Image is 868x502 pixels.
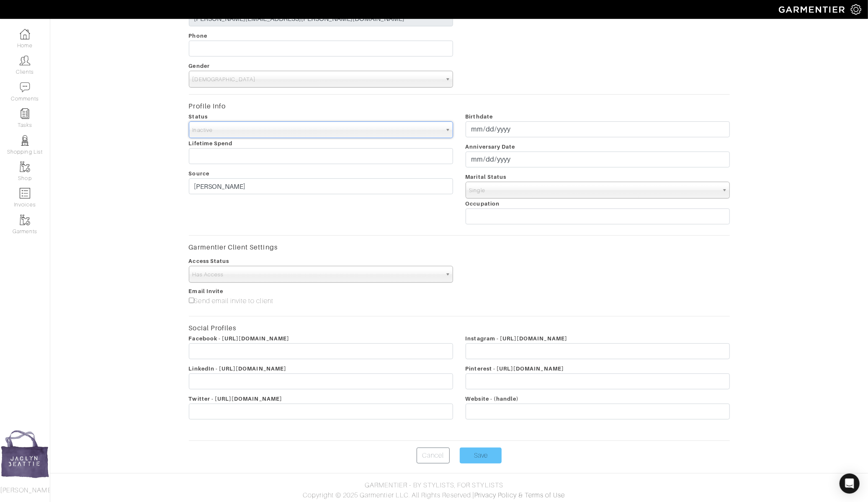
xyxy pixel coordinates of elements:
span: Access Status [189,258,229,264]
div: Open Intercom Messenger [840,474,860,494]
a: Privacy Policy & Terms of Use [474,492,565,499]
span: LinkedIn - [URL][DOMAIN_NAME] [189,366,286,372]
img: reminder-icon-8004d30b9f0a5d33ae49ab947aed9ed385cf756f9e5892f1edd6e32f2345188e.png [20,108,30,119]
span: Email Invite [189,288,224,294]
span: Copyright © 2025 Garmentier LLC. All Rights Reserved. [303,492,472,499]
span: Occupation [466,201,500,207]
img: orders-icon-0abe47150d42831381b5fb84f609e132dff9fe21cb692f30cb5eec754e2cba89.png [20,188,30,198]
input: Send email invite to client [189,298,194,303]
span: Source [189,170,209,177]
img: dashboard-icon-dbcd8f5a0b271acd01030246c82b418ddd0df26cd7fceb0bd07c9910d44c42f6.png [20,29,30,39]
a: Cancel [417,448,449,463]
img: garmentier-logo-header-white-b43fb05a5012e4ada735d5af1a66efaba907eab6374d6393d1fbf88cb4ef424d.png [775,2,851,17]
strong: Social Profiles [189,324,237,332]
span: Inactive [193,122,442,139]
span: Twitter - [URL][DOMAIN_NAME] [189,396,282,402]
span: Marital Status [466,174,507,180]
img: stylists-icon-eb353228a002819b7ec25b43dbf5f0378dd9e0616d9560372ff212230b889e62.png [20,135,30,146]
span: [DEMOGRAPHIC_DATA] [193,71,442,88]
img: gear-icon-white-bd11855cb880d31180b6d7d6211b90ccbf57a29d726f0c71d8c61bd08dd39cc2.png [851,4,861,15]
span: Anniversary Date [466,144,515,150]
span: Status [189,113,208,120]
strong: Profile Info [189,102,226,110]
span: Pinterest - [URL][DOMAIN_NAME] [466,366,564,372]
span: Gender [189,63,210,69]
span: Instagram - [URL][DOMAIN_NAME] [466,335,568,342]
span: Phone [189,33,207,39]
span: Has Access [193,266,442,283]
label: Send email invite to client [189,296,273,306]
span: Facebook - [URL][DOMAIN_NAME] [189,335,289,342]
span: Website - (handle) [466,396,519,402]
span: Single [469,182,719,199]
img: garments-icon-b7da505a4dc4fd61783c78ac3ca0ef83fa9d6f193b1c9dc38574b1d14d53ca28.png [20,215,30,225]
span: Birthdate [466,113,493,120]
input: Save [460,448,502,463]
img: garments-icon-b7da505a4dc4fd61783c78ac3ca0ef83fa9d6f193b1c9dc38574b1d14d53ca28.png [20,162,30,172]
span: Lifetime Spend [189,140,233,147]
img: clients-icon-6bae9207a08558b7cb47a8932f037763ab4055f8c8b6bfacd5dc20c3e0201464.png [20,55,30,66]
strong: Garmentier Client Settings [189,243,278,251]
img: comment-icon-a0a6a9ef722e966f86d9cbdc48e553b5cf19dbc54f86b18d962a5391bc8f6eb6.png [20,82,30,93]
